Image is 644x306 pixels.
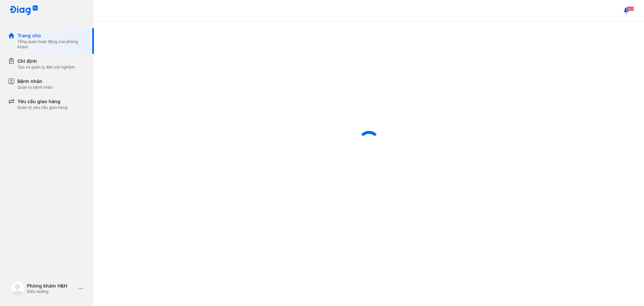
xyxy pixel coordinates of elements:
div: Điều dưỡng [27,289,75,294]
div: Chỉ định [17,58,75,64]
div: Bệnh nhân [17,78,53,85]
div: Quản lý bệnh nhân [17,85,53,90]
span: 103 [627,6,634,11]
div: Yêu cầu giao hàng [17,98,67,105]
div: Trang chủ [17,32,86,39]
img: logo [9,5,38,16]
div: Tổng quan hoạt động của phòng khám [17,39,86,50]
div: Quản lý yêu cầu giao hàng [17,105,67,110]
div: Phòng khám H&H [27,283,75,289]
div: Tạo và quản lý đơn xét nghiệm [17,64,75,70]
img: logo [11,282,24,295]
